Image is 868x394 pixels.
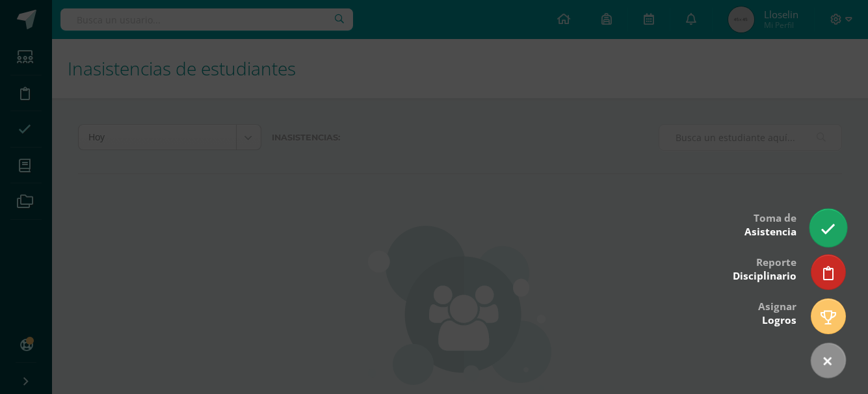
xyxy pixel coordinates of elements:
span: Logros [762,313,796,327]
div: Reporte [733,247,796,289]
span: Asistencia [744,225,796,239]
span: Disciplinario [733,269,796,283]
div: Asignar [758,291,796,334]
div: Toma de [744,203,796,245]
